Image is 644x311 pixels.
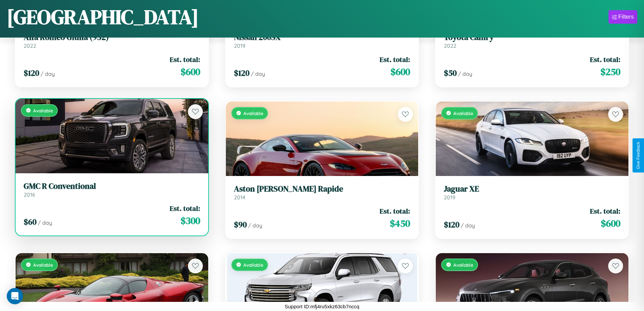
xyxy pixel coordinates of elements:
[458,70,472,77] span: / day
[243,110,263,116] span: Available
[234,184,410,194] h3: Aston [PERSON_NAME] Rapide
[38,219,52,226] span: / day
[461,222,475,229] span: / day
[453,262,473,268] span: Available
[181,214,200,227] span: $ 300
[7,3,199,31] h1: [GEOGRAPHIC_DATA]
[234,42,245,49] span: 2019
[444,32,620,42] h3: Toyota Camry
[24,67,39,79] span: $ 120
[181,65,200,79] span: $ 600
[380,206,410,216] span: Est. total:
[24,216,37,227] span: $ 60
[251,70,265,77] span: / day
[243,262,263,268] span: Available
[444,184,620,194] h3: Jaguar XE
[170,203,200,213] span: Est. total:
[24,32,200,49] a: Alfa Romeo Giulia (952)2022
[24,42,36,49] span: 2022
[170,54,200,64] span: Est. total:
[234,194,245,201] span: 2014
[618,14,634,20] div: Filters
[444,219,459,230] span: $ 120
[234,67,249,79] span: $ 120
[590,206,620,216] span: Est. total:
[24,181,200,191] h3: GMC R Conventional
[234,184,410,201] a: Aston [PERSON_NAME] Rapide2014
[7,288,23,304] div: Open Intercom Messenger
[33,108,53,113] span: Available
[444,32,620,49] a: Toyota Camry2022
[234,32,410,49] a: Nissan 200SX2019
[600,65,620,79] span: $ 250
[444,184,620,201] a: Jaguar XE2019
[590,54,620,64] span: Est. total:
[609,10,637,24] button: Filters
[453,110,473,116] span: Available
[24,191,35,198] span: 2016
[41,70,55,77] span: / day
[444,67,457,79] span: $ 50
[285,302,359,311] p: Support ID: mfj4ru5xkz63cb7nccq
[24,32,200,42] h3: Alfa Romeo Giulia (952)
[636,142,641,169] div: Give Feedback
[601,217,620,230] span: $ 600
[390,65,410,79] span: $ 600
[248,222,262,229] span: / day
[444,42,456,49] span: 2022
[380,54,410,64] span: Est. total:
[444,194,455,201] span: 2019
[24,181,200,198] a: GMC R Conventional2016
[234,219,247,230] span: $ 90
[234,32,410,42] h3: Nissan 200SX
[33,262,53,268] span: Available
[390,217,410,230] span: $ 450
